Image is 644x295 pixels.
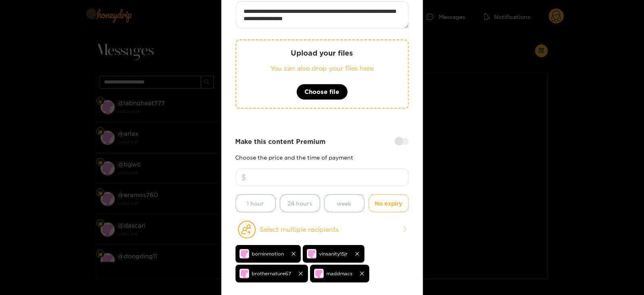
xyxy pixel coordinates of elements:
[236,194,276,212] button: 1 hour
[247,199,264,208] span: 1 hour
[375,199,402,208] span: No expiry
[240,249,249,259] img: no-avatar.png
[280,194,320,212] button: 24 hours
[252,64,392,73] p: You can also drop your files here
[236,137,326,146] strong: Make this content Premium
[307,249,317,259] img: no-avatar.png
[252,48,392,58] p: Upload your files
[240,269,249,278] img: no-avatar.png
[236,154,409,160] p: Choose the price and the time of payment
[252,269,292,278] span: brothernature67
[324,194,365,212] button: week
[288,199,312,208] span: 24 hours
[327,269,353,278] span: maddmacs
[252,249,284,258] span: borninmotion
[319,249,348,258] span: vinsanity15jr
[369,194,409,212] button: No expiry
[296,84,348,100] button: Choose file
[305,87,340,97] span: Choose file
[314,269,324,278] img: no-avatar.png
[337,199,352,208] span: week
[236,220,409,239] button: Select multiple recipients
